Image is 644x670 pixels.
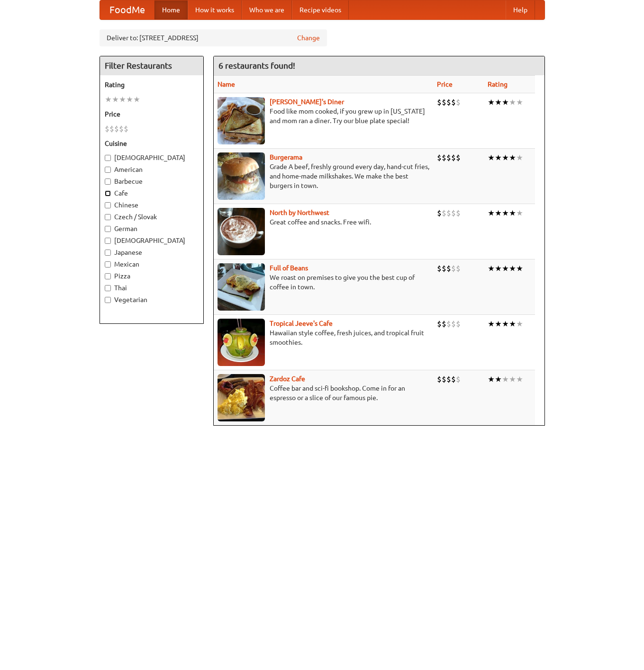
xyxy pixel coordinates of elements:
[495,263,502,274] li: ★
[109,124,114,134] li: $
[509,263,516,274] li: ★
[105,202,111,208] input: Chinese
[119,124,124,134] li: $
[105,80,199,89] h5: Rating
[270,98,344,106] b: [PERSON_NAME]'s Diner
[270,375,305,383] a: Zardoz Cafe
[456,97,461,107] li: $
[154,0,188,19] a: Home
[488,80,508,88] a: Rating
[105,167,111,173] input: American
[437,152,442,163] li: $
[105,212,199,222] label: Czech / Slovak
[442,263,446,274] li: $
[502,374,509,384] li: ★
[105,109,199,119] h5: Price
[516,263,523,274] li: ★
[188,0,242,19] a: How it works
[218,273,429,292] p: We roast on premises to give you the best cup of coffee in town.
[105,238,111,244] input: [DEMOGRAPHIC_DATA]
[442,152,446,163] li: $
[218,217,429,227] p: Great coffee and snacks. Free wifi.
[100,29,327,46] div: Deliver to: [STREET_ADDRESS]
[451,374,456,384] li: $
[218,80,235,88] a: Name
[437,208,442,218] li: $
[218,107,429,125] p: Food like mom cooked, if you grew up in [US_STATE] and mom ran a diner. Try our blue plate special!
[105,94,112,105] li: ★
[488,208,495,218] li: ★
[437,374,442,384] li: $
[105,155,111,161] input: [DEMOGRAPHIC_DATA]
[451,208,456,218] li: $
[509,319,516,329] li: ★
[270,320,333,327] a: Tropical Jeeve's Cafe
[218,97,265,144] img: sallys.jpg
[218,384,429,402] p: Coffee bar and sci-fi bookshop. Come in for an espresso or a slice of our famous pie.
[502,319,509,329] li: ★
[105,190,111,197] input: Cafe
[218,162,429,190] p: Grade A beef, freshly ground every day, hand-cut fries, and home-made milkshakes. We make the bes...
[456,319,461,329] li: $
[218,374,265,421] img: zardoz.jpg
[509,152,516,163] li: ★
[446,97,451,107] li: $
[456,374,461,384] li: $
[488,97,495,107] li: ★
[218,152,265,200] img: burgerama.jpg
[105,236,199,245] label: [DEMOGRAPHIC_DATA]
[105,271,199,281] label: Pizza
[270,264,308,272] b: Full of Beans
[218,319,265,366] img: jeeves.jpg
[442,208,446,218] li: $
[516,319,523,329] li: ★
[488,152,495,163] li: ★
[502,152,509,163] li: ★
[105,250,111,256] input: Japanese
[105,200,199,210] label: Chinese
[509,208,516,218] li: ★
[105,226,111,232] input: German
[495,208,502,218] li: ★
[516,208,523,218] li: ★
[442,97,446,107] li: $
[495,152,502,163] li: ★
[437,80,453,88] a: Price
[105,259,199,269] label: Mexican
[105,124,109,134] li: $
[242,0,292,19] a: Who we are
[292,0,349,19] a: Recipe videos
[456,152,461,163] li: $
[112,94,119,105] li: ★
[270,209,329,216] a: North by Northwest
[488,319,495,329] li: ★
[105,273,111,279] input: Pizza
[105,295,199,304] label: Vegetarian
[114,124,119,134] li: $
[446,263,451,274] li: $
[270,153,302,161] a: Burgerama
[456,263,461,274] li: $
[105,177,199,186] label: Barbecue
[446,152,451,163] li: $
[124,124,128,134] li: $
[105,283,199,293] label: Thai
[495,319,502,329] li: ★
[105,261,111,268] input: Mexican
[446,319,451,329] li: $
[218,208,265,255] img: north.jpg
[516,374,523,384] li: ★
[105,179,111,185] input: Barbecue
[105,214,111,220] input: Czech / Slovak
[488,263,495,274] li: ★
[442,319,446,329] li: $
[105,248,199,257] label: Japanese
[451,263,456,274] li: $
[442,374,446,384] li: $
[506,0,535,19] a: Help
[488,374,495,384] li: ★
[105,188,199,198] label: Cafe
[105,165,199,174] label: American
